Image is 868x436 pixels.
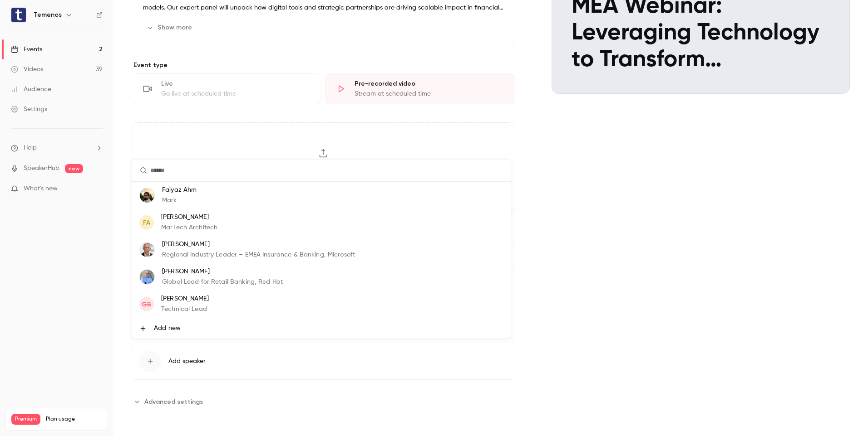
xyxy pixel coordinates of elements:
[161,305,209,314] p: Technical Lead
[162,277,283,287] p: Global Lead for Retail Banking, Red Hat
[161,223,217,233] p: MarTech Architech
[162,196,197,205] p: Mark
[140,270,154,284] img: Héctor Arias
[162,240,355,249] p: [PERSON_NAME]
[162,267,283,276] p: [PERSON_NAME]
[162,250,355,260] p: Regional Industry Leader – EMEA Insurance & Banking, Microsoft
[140,242,154,257] img: Patrice Amann
[154,324,181,333] span: Add new
[143,218,150,228] span: FA
[142,300,151,309] span: GB
[161,213,217,222] p: [PERSON_NAME]
[140,188,154,203] img: Faiyaz Ahm
[161,294,209,304] p: [PERSON_NAME]
[162,185,197,195] p: Faiyaz Ahm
